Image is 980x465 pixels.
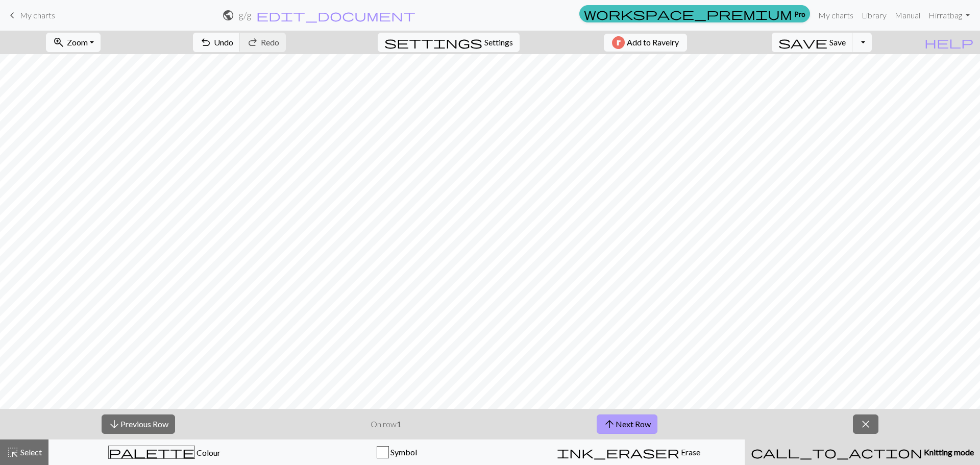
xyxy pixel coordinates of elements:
[557,445,679,459] span: ink_eraser
[200,35,212,50] span: undo
[371,418,401,430] p: On row
[102,414,175,434] button: Previous Row
[924,5,974,26] a: Hirratbag
[384,35,482,50] span: settings
[214,37,233,47] span: Undo
[745,439,980,465] button: Knitting mode
[109,445,194,459] span: palette
[679,447,700,457] span: Erase
[814,5,857,26] a: My charts
[384,36,482,48] i: Settings
[512,439,745,465] button: Erase
[108,417,120,431] span: arrow_downward
[778,35,827,50] span: save
[597,414,657,434] button: Next Row
[603,417,616,431] span: arrow_upward
[397,419,401,429] strong: 1
[222,8,234,22] span: public
[389,447,417,457] span: Symbol
[48,439,281,465] button: Colour
[772,33,853,52] button: Save
[281,439,513,465] button: Symbol
[579,5,810,22] a: Pro
[829,37,846,47] span: Save
[6,7,55,24] a: My charts
[20,10,55,20] span: My charts
[6,8,18,22] span: keyboard_arrow_left
[53,35,65,50] span: zoom_in
[193,33,240,52] button: Undo
[604,34,687,52] button: Add to Ravelry
[46,33,101,52] button: Zoom
[627,36,679,49] span: Add to Ravelry
[67,37,88,47] span: Zoom
[922,447,974,457] span: Knitting mode
[612,36,625,49] img: Ravelry
[7,445,19,459] span: highlight_alt
[857,5,891,26] a: Library
[378,33,520,52] button: SettingsSettings
[256,8,415,22] span: edit_document
[484,36,513,48] span: Settings
[860,417,872,431] span: close
[924,35,973,50] span: help
[584,7,792,21] span: workspace_premium
[891,5,924,26] a: Manual
[19,447,42,457] span: Select
[238,9,252,21] h2: g / g
[751,445,922,459] span: call_to_action
[195,448,220,457] span: Colour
